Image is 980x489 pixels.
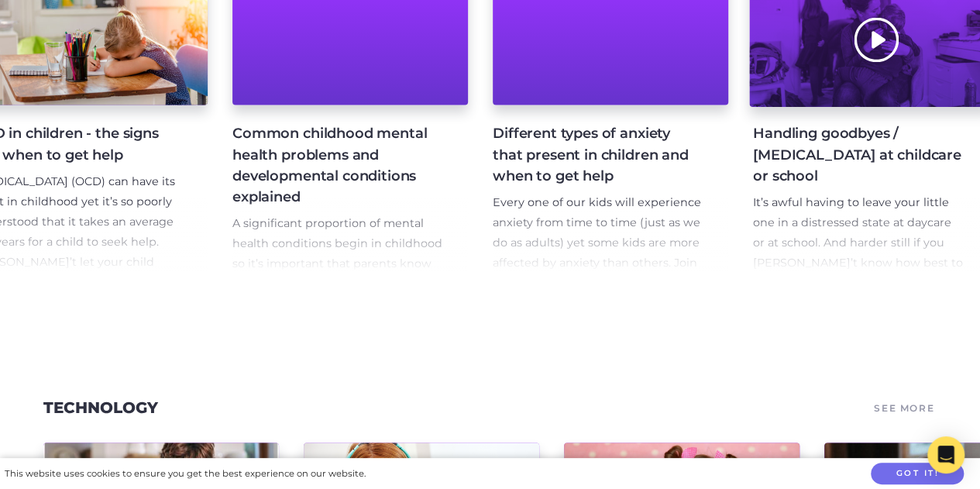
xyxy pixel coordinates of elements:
h4: Handling goodbyes / [MEDICAL_DATA] at childcare or school [753,123,964,186]
p: A significant proportion of mental health conditions begin in childhood so it’s important that pa... [232,213,443,474]
a: See More [872,396,937,418]
div: This website uses cookies to ensure you get the best experience on our website. [5,466,366,482]
button: Got it! [871,463,964,485]
p: It’s awful having to leave your little one in a distressed state at daycare or at school. And har... [753,192,964,453]
div: Open Intercom Messenger [927,436,965,474]
h4: Different types of anxiety that present in children and when to get help [493,123,703,186]
a: Technology [43,398,158,416]
h4: Common childhood mental health problems and developmental conditions explained [232,123,443,207]
p: Every one of our kids will experience anxiety from time to time (just as we do as adults) yet som... [493,192,703,393]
